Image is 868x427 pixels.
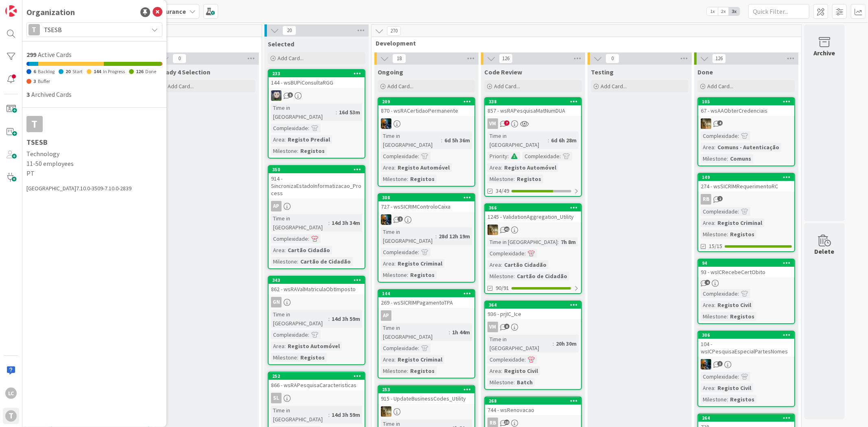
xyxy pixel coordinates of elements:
div: 914 - SincronizaEstadoInformatizacao_Process [269,173,365,198]
span: Add Card... [278,54,304,62]
span: 3 [717,361,723,366]
span: : [727,312,728,321]
div: VM [488,322,498,332]
span: : [727,230,728,239]
span: : [336,108,337,117]
div: RB [701,194,711,205]
span: 4 [717,120,723,126]
img: JC [701,359,711,370]
div: 862 - wsRAValMatriculaObtImposto [269,284,365,294]
div: Time in [GEOGRAPHIC_DATA] [488,335,553,353]
div: 253 [382,387,474,392]
span: : [407,174,408,183]
span: : [449,328,450,337]
div: Registo Predial [286,135,332,144]
span: : [394,259,396,268]
a: 338857 - wsRAPesquisaMatNumDUAVMTime in [GEOGRAPHIC_DATA]:6d 6h 28mPriority:Complexidade:Area:Reg... [484,97,582,197]
div: Milestone [701,230,727,239]
span: : [328,410,330,419]
div: Time in [GEOGRAPHIC_DATA] [271,103,336,121]
div: Registo Civil [715,383,753,392]
span: 126 [499,54,513,63]
img: LS [271,90,282,101]
div: T [28,24,40,35]
div: Registo Civil [715,301,753,309]
div: Comuns - Autenticação [715,143,781,152]
span: : [308,124,309,133]
span: : [714,301,715,309]
div: 866 - wsRAPesquisaCaracteristicas [269,380,365,390]
span: : [407,270,408,279]
div: Registo Automóvel [502,163,558,172]
span: : [525,355,526,364]
span: Add Card... [168,83,194,90]
div: Area [701,143,714,152]
span: : [738,131,739,140]
div: 366 [485,204,581,211]
span: 2 [398,216,403,222]
div: Milestone [701,154,727,163]
span: : [558,237,559,246]
div: Area [701,383,714,392]
span: : [394,355,396,364]
a: 3661245 - ValidationAggregation_UtilityJCTime in [GEOGRAPHIC_DATA]:7h 8mComplexidade:Area:Cartão ... [484,203,582,294]
div: 253 [378,386,474,393]
span: : [714,383,715,392]
div: 14d 3h 34m [330,218,362,227]
div: 252 [272,373,365,379]
div: Area [271,246,284,255]
div: Batch [515,378,535,387]
div: Cartão Cidadão [502,260,549,269]
div: Complexidade [701,289,738,298]
div: 727 - wsSICRIMControloCaixa [378,201,474,212]
span: 4 [705,280,710,285]
div: AP [271,201,282,211]
div: Time in [GEOGRAPHIC_DATA] [271,406,328,424]
span: Testing [591,68,614,76]
div: Registo Criminal [715,218,764,227]
span: Add Card... [494,83,520,90]
span: : [297,257,298,266]
span: Code Review [484,68,522,76]
div: 67 - wsAAObterCredenciais [698,105,794,116]
div: 6d 6h 28m [549,136,579,145]
div: 343862 - wsRAValMatriculaObtImposto [269,277,365,294]
div: 269 - wsSICRIMPagamentoTPA [378,297,474,308]
div: 6d 5h 36m [442,136,472,145]
div: 94 [698,259,794,267]
span: 0 [606,54,619,63]
a: 144269 - wsSICRIMPagamentoTPAAPTime in [GEOGRAPHIC_DATA]:1h 44mComplexidade:Area:Registo Criminal... [378,289,475,379]
span: : [418,344,419,353]
a: 343862 - wsRAValMatriculaObtImpostoGNTime in [GEOGRAPHIC_DATA]:14d 3h 59mComplexidade:Area:Regist... [268,276,365,365]
span: 3 [33,78,36,84]
span: 299 [26,50,36,59]
span: : [407,366,408,375]
div: Milestone [381,174,407,183]
div: 20h 30m [554,339,579,348]
div: 233 [269,70,365,77]
div: Time in [GEOGRAPHIC_DATA] [488,237,558,246]
div: JC [698,118,794,129]
span: 90/91 [496,284,509,292]
div: 144 [382,291,474,296]
div: 93 - wsICRecebeCertObito [698,267,794,277]
span: 1x [707,7,718,15]
div: AP [269,201,365,211]
div: 104 - wsICPesquisaEspecialPartesNomes [698,339,794,357]
div: 364 [489,302,581,308]
div: Cartão de Cidadão [298,257,353,266]
div: Milestone [381,270,407,279]
span: 41 [504,227,509,232]
span: : [284,246,286,255]
div: 268 [485,397,581,405]
div: AP [378,310,474,321]
div: 264 [702,415,794,421]
div: 268744 - wsRenovacao [485,397,581,415]
img: JC [381,406,391,417]
span: : [514,378,515,387]
div: JC [698,359,794,370]
div: 16d 53m [337,108,362,117]
div: 233 [272,71,365,76]
span: 6 [33,68,36,74]
div: 209870 - wsRACertidaoPermanente [378,98,474,116]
